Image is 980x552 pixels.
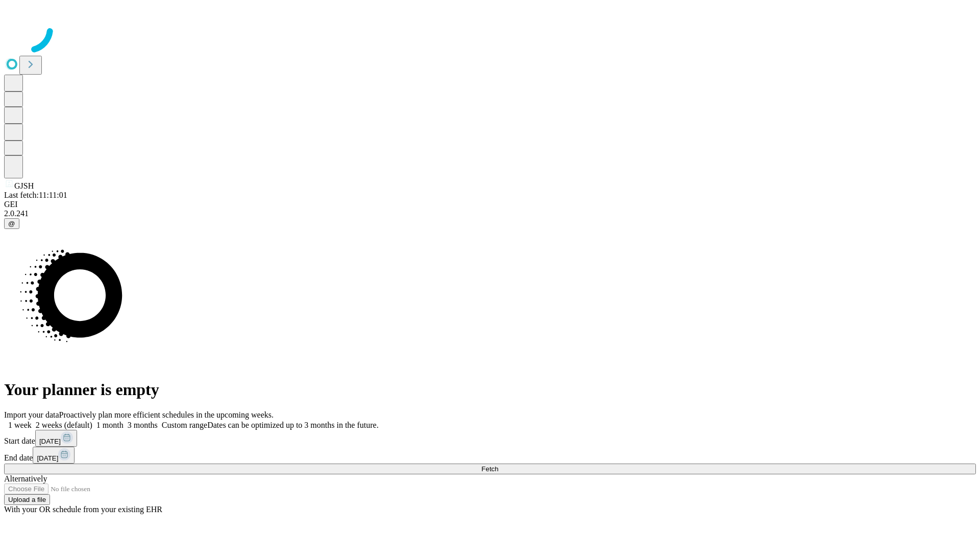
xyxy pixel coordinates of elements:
[128,421,158,429] span: 3 months
[37,454,58,462] span: [DATE]
[36,421,92,429] span: 2 weeks (default)
[481,465,498,473] span: Fetch
[59,410,274,419] span: Proactively plan more efficient schedules in the upcoming weeks.
[4,430,976,447] div: Start date
[4,191,67,199] span: Last fetch: 11:11:01
[39,438,61,445] span: [DATE]
[4,200,976,209] div: GEI
[4,494,50,505] button: Upload a file
[14,181,34,190] span: GJSH
[4,218,19,229] button: @
[4,464,976,474] button: Fetch
[4,474,47,483] span: Alternatively
[8,421,32,429] span: 1 week
[96,421,124,429] span: 1 month
[4,505,162,514] span: With your OR schedule from your existing EHR
[4,410,59,419] span: Import your data
[207,421,378,429] span: Dates can be optimized up to 3 months in the future.
[162,421,207,429] span: Custom range
[33,447,75,464] button: [DATE]
[4,380,976,399] h1: Your planner is empty
[8,220,15,227] span: @
[4,447,976,464] div: End date
[4,209,976,218] div: 2.0.241
[35,430,77,447] button: [DATE]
